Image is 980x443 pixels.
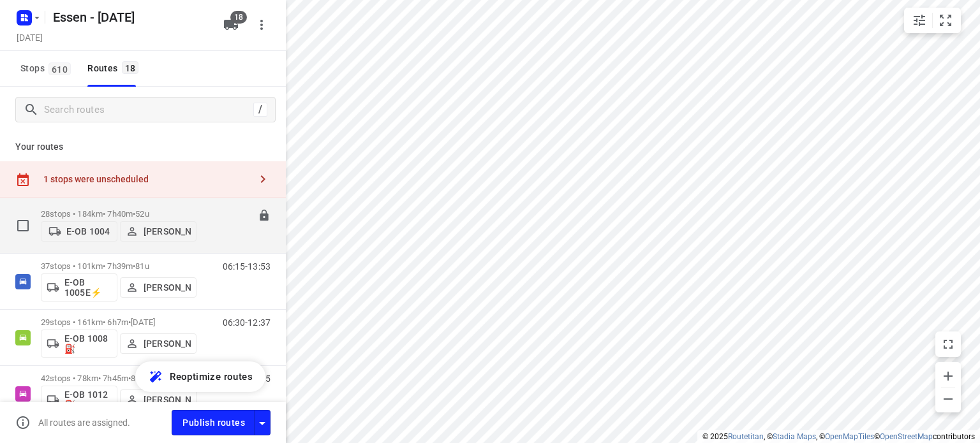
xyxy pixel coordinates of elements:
[182,415,245,431] span: Publish routes
[880,432,933,441] a: OpenStreetMap
[258,209,271,224] button: Lock route
[64,389,112,410] p: E-OB 1012⛽️
[41,330,117,358] button: E-OB 1008⛽️
[230,11,247,24] span: 18
[64,333,112,354] p: E-OB 1008⛽️
[131,374,144,383] span: 86u
[120,277,197,298] button: [PERSON_NAME]
[133,261,135,271] span: •
[41,386,117,414] button: E-OB 1012⛽️
[41,209,197,219] p: 28 stops • 184km • 7h40m
[131,317,155,327] span: [DATE]
[38,418,130,428] p: All routes are assigned.
[825,432,874,441] a: OpenMapTiles
[907,8,932,33] button: Map settings
[41,221,117,242] button: E-OB 1004
[253,103,267,117] div: /
[87,61,142,76] div: Routes
[133,209,135,219] span: •
[773,432,816,441] a: Stadia Maps
[702,432,975,441] li: © 2025 , © , © © contributors
[43,174,250,184] div: 1 stops were unscheduled
[255,414,270,430] div: Driver app settings
[41,374,197,383] p: 42 stops • 78km • 7h45m
[41,317,197,327] p: 29 stops • 161km • 6h7m
[15,140,271,154] p: Your routes
[128,317,131,327] span: •
[41,273,117,301] button: E-OB 1005E⚡
[144,395,191,405] p: [PERSON_NAME]
[120,389,197,410] button: [PERSON_NAME]
[144,282,191,293] p: [PERSON_NAME]
[904,8,961,33] div: small contained button group
[135,261,149,271] span: 81u
[172,410,255,435] button: Publish routes
[144,226,191,236] p: [PERSON_NAME]
[20,61,75,76] span: Stops
[135,209,149,219] span: 52u
[728,432,764,441] a: Routetitan
[120,333,197,354] button: [PERSON_NAME]
[48,62,71,75] span: 610
[64,277,112,298] p: E-OB 1005E⚡
[120,221,197,242] button: [PERSON_NAME]
[223,261,271,272] p: 06:15-13:53
[933,8,958,33] button: Fit zoom
[218,12,244,38] button: 18
[144,338,191,349] p: [PERSON_NAME]
[48,7,213,27] h5: Essen - [DATE]
[223,317,271,328] p: 06:30-12:37
[10,213,36,238] span: Select
[66,226,110,236] p: E-OB 1004
[122,61,139,74] span: 18
[41,261,197,271] p: 37 stops • 101km • 7h39m
[170,368,253,385] span: Reoptimize routes
[249,12,274,38] button: More
[11,30,48,45] h5: Project date
[135,361,265,392] button: Reoptimize routes
[44,100,253,120] input: Search routes
[128,374,131,383] span: •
